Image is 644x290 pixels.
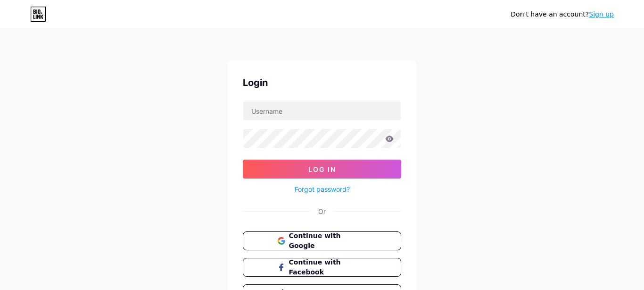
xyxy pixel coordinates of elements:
button: Continue with Facebook [243,258,401,277]
button: Continue with Google [243,231,401,250]
button: Log In [243,160,401,179]
div: Or [318,206,326,216]
span: Continue with Google [289,231,367,251]
input: Username [243,102,401,120]
div: Don't have an account? [511,9,614,19]
div: Login [243,76,401,90]
span: Continue with Facebook [289,257,367,277]
a: Forgot password? [295,184,350,194]
a: Sign up [589,10,614,18]
span: Log In [308,165,336,173]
